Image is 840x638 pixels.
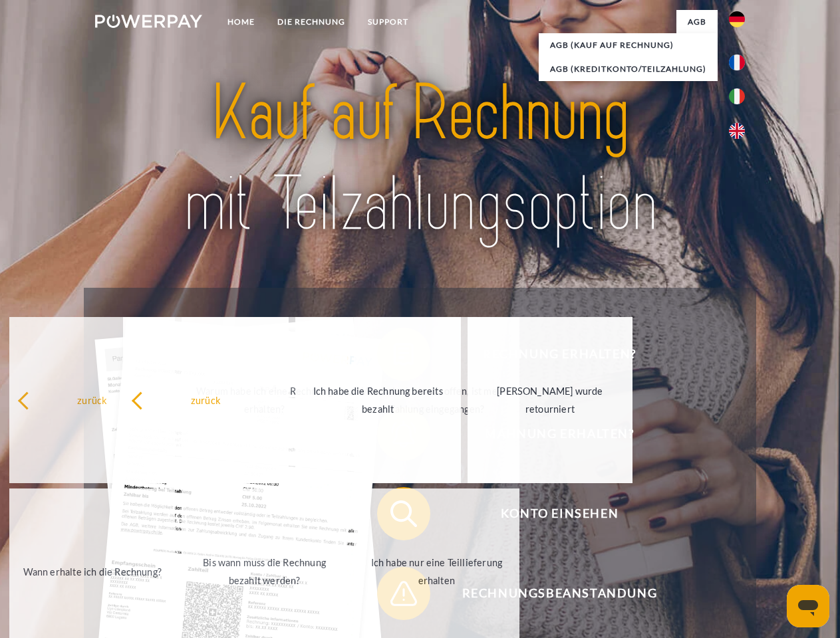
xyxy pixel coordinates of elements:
[17,562,167,580] div: Wann erhalte ich die Rechnung?
[356,10,420,34] a: SUPPORT
[303,382,453,418] div: Ich habe die Rechnung bereits bezahlt
[539,33,718,57] a: AGB (Kauf auf Rechnung)
[216,10,266,34] a: Home
[377,487,723,540] button: Konto einsehen
[539,57,718,81] a: AGB (Kreditkonto/Teilzahlung)
[131,391,281,409] div: zurück
[266,10,356,34] a: DIE RECHNUNG
[476,382,625,418] div: [PERSON_NAME] wurde retourniert
[377,567,723,620] button: Rechnungsbeanstandung
[787,585,829,627] iframe: Schaltfläche zum Öffnen des Messaging-Fensters
[190,554,339,589] div: Bis wann muss die Rechnung bezahlt werden?
[729,11,745,27] img: de
[127,64,713,255] img: title-powerpay_de.svg
[362,554,511,589] div: Ich habe nur eine Teillieferung erhalten
[729,123,745,139] img: en
[676,10,718,34] a: agb
[396,487,722,540] span: Konto einsehen
[396,567,722,620] span: Rechnungsbeanstandung
[729,88,745,104] img: it
[17,391,167,409] div: zurück
[729,54,745,70] img: fr
[95,15,202,28] img: logo-powerpay-white.svg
